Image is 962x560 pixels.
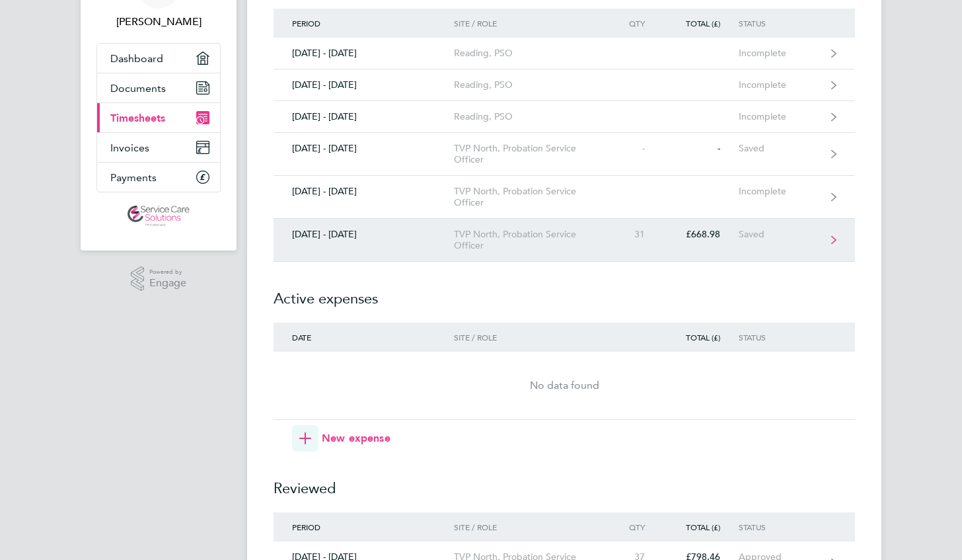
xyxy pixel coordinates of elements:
span: Invoices [110,141,149,154]
img: servicecare-logo-retina.png [128,206,190,227]
a: [DATE] - [DATE]TVP North, Probation Service Officer--Saved [274,133,855,176]
a: Go to home page [96,206,221,227]
span: Powered by [149,266,186,278]
div: 31 [605,229,663,240]
span: Period [292,18,320,28]
span: Timesheets [110,112,165,124]
div: - [605,143,663,154]
div: TVP North, Probation Service Officer [454,229,605,251]
div: Incomplete [739,186,820,197]
div: [DATE] - [DATE] [274,229,454,240]
div: Status [739,522,820,532]
a: Timesheets [97,103,220,132]
div: Reading, PSO [454,79,605,91]
div: Qty [605,19,663,28]
a: [DATE] - [DATE]Reading, PSOIncomplete [274,38,855,69]
div: [DATE] - [DATE] [274,48,454,59]
div: [DATE] - [DATE] [274,111,454,122]
div: Reading, PSO [454,48,605,59]
h2: Reviewed [274,452,855,512]
span: Period [292,522,320,532]
div: Total (£) [663,522,739,532]
div: Total (£) [663,333,739,342]
div: Site / Role [454,522,605,532]
div: TVP North, Probation Service Officer [454,143,605,165]
div: Status [739,333,820,342]
div: Reading, PSO [454,111,605,122]
div: Saved [739,229,820,240]
div: Status [739,19,820,28]
div: Date [274,333,454,342]
a: [DATE] - [DATE]TVP North, Probation Service Officer31£668.98Saved [274,219,855,262]
div: £668.98 [663,229,739,240]
div: Incomplete [739,79,820,91]
div: Incomplete [739,48,820,59]
h2: Active expenses [274,262,855,323]
div: Site / Role [454,19,605,28]
div: Site / Role [454,333,605,342]
span: Stephanie Little [96,14,221,30]
div: [DATE] - [DATE] [274,79,454,91]
div: No data found [274,378,855,393]
a: [DATE] - [DATE]TVP North, Probation Service OfficerIncomplete [274,176,855,219]
a: Dashboard [97,44,220,73]
span: New expense [322,430,390,446]
span: Dashboard [110,52,163,65]
div: TVP North, Probation Service Officer [454,186,605,208]
div: Saved [739,143,820,154]
span: Payments [110,171,157,184]
span: Documents [110,82,166,95]
div: [DATE] - [DATE] [274,143,454,154]
a: [DATE] - [DATE]Reading, PSOIncomplete [274,69,855,101]
button: New expense [292,425,390,452]
a: Invoices [97,133,220,162]
div: Incomplete [739,111,820,122]
a: [DATE] - [DATE]Reading, PSOIncomplete [274,101,855,133]
div: [DATE] - [DATE] [274,186,454,197]
a: Documents [97,73,220,102]
span: Engage [149,278,186,289]
div: Total (£) [663,19,739,28]
a: Powered byEngage [131,266,187,292]
div: - [663,143,739,154]
div: Qty [605,522,663,532]
a: Payments [97,163,220,192]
